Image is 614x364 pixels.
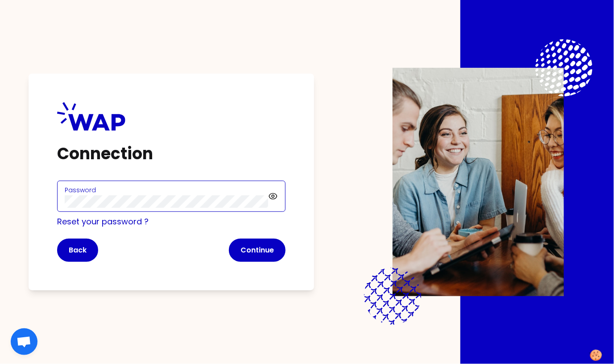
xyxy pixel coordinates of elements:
a: Reset your password ? [57,216,149,227]
h1: Connection [57,145,286,163]
label: Password [65,186,96,194]
a: Ouvrir le chat [11,328,37,355]
button: Back [57,239,98,262]
img: Description [393,68,564,296]
button: Continue [229,239,286,262]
